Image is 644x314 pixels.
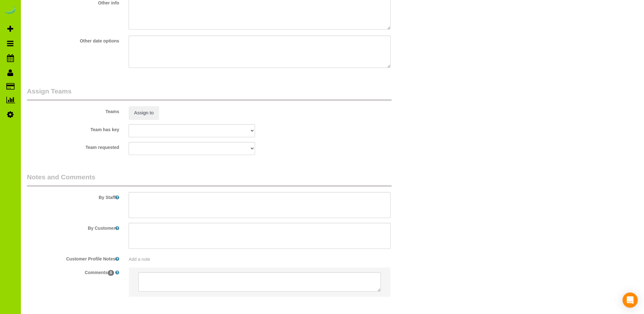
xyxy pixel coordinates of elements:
label: Customer Profile Notes [22,253,124,262]
label: By Staff [22,192,124,201]
label: Other date options [22,35,124,44]
legend: Notes and Comments [27,172,392,187]
img: Automaid Logo [4,6,16,15]
label: Team requested [22,142,124,151]
label: By Customer [22,223,124,231]
button: Assign to [129,106,159,119]
div: Open Intercom Messenger [622,292,638,308]
span: Add a note [129,257,150,262]
legend: Assign Teams [27,87,392,101]
label: Comments [22,267,124,276]
span: 0 [108,270,114,276]
label: Teams [22,106,124,115]
label: Team has key [22,124,124,133]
